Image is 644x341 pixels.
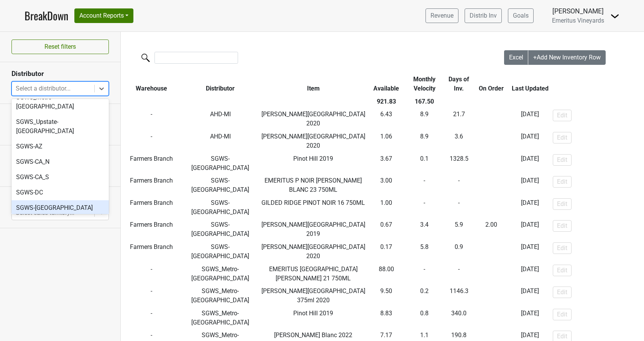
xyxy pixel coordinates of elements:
[121,241,182,263] td: Farmers Branch
[182,174,259,196] td: SGWS-[GEOGRAPHIC_DATA]
[182,307,259,329] td: SGWS_Metro-[GEOGRAPHIC_DATA]
[261,221,365,237] span: [PERSON_NAME][GEOGRAPHIC_DATA] 2019
[182,219,259,241] td: SGWS-[GEOGRAPHIC_DATA]
[74,8,133,23] button: Account Reports
[445,263,473,285] td: -
[121,73,182,95] th: Warehouse: activate to sort column ascending
[368,196,404,219] td: 1.00
[261,110,365,127] span: [PERSON_NAME][GEOGRAPHIC_DATA] 2020
[445,108,473,130] td: 21.7
[509,241,551,263] td: [DATE]
[509,108,551,130] td: [DATE]
[404,263,445,285] td: -
[11,170,109,185] div: SGWS-CA_S
[404,73,445,95] th: Monthly Velocity: activate to sort column ascending
[261,133,365,149] span: [PERSON_NAME][GEOGRAPHIC_DATA] 2020
[368,174,404,196] td: 3.00
[533,54,601,61] span: +Add New Inventory Row
[473,73,509,95] th: On Order: activate to sort column ascending
[368,241,404,263] td: 0.17
[404,285,445,307] td: 0.2
[509,152,551,175] td: [DATE]
[293,155,333,162] span: Pinot Hill 2019
[121,196,182,219] td: Farmers Branch
[509,219,551,241] td: [DATE]
[368,219,404,241] td: 0.67
[553,287,572,298] button: Edit
[11,139,109,154] div: SGWS-AZ
[404,219,445,241] td: 3.4
[509,263,551,285] td: [DATE]
[445,130,473,152] td: 3.6
[121,263,182,285] td: -
[553,154,572,166] button: Edit
[473,285,509,307] td: -
[269,265,358,282] span: EMERITUS [GEOGRAPHIC_DATA][PERSON_NAME] 21 750ML
[261,199,365,206] span: GILDED RIDGE PINOT NOIR 16 750ML
[404,130,445,152] td: 8.9
[473,152,509,175] td: -
[473,130,509,152] td: -
[121,130,182,152] td: -
[368,108,404,130] td: 6.43
[404,108,445,130] td: 8.9
[121,285,182,307] td: -
[368,73,404,95] th: Available: activate to sort column ascending
[610,12,619,21] img: Dropdown Menu
[508,8,534,23] a: Goals
[509,73,551,95] th: Last Updated: activate to sort column ascending
[509,174,551,196] td: [DATE]
[553,132,572,143] button: Edit
[553,110,572,121] button: Edit
[25,8,68,24] a: BreakDown
[11,114,109,139] div: SGWS_Upstate-[GEOGRAPHIC_DATA]
[11,200,109,216] div: SGWS-[GEOGRAPHIC_DATA]
[404,241,445,263] td: 5.8
[509,54,523,61] span: Excel
[404,196,445,219] td: -
[504,50,529,65] button: Excel
[553,220,572,232] button: Edit
[121,307,182,329] td: -
[368,95,404,108] th: 921.83
[552,6,604,16] div: [PERSON_NAME]
[473,219,509,241] td: -
[553,309,572,320] button: Edit
[528,50,606,65] button: +Add New Inventory Row
[121,174,182,196] td: Farmers Branch
[473,307,509,329] td: -
[473,263,509,285] td: -
[264,177,362,193] span: EMERITUS P NOIR [PERSON_NAME] BLANC 23 750ML
[121,108,182,130] td: -
[404,95,445,108] th: 167.50
[368,285,404,307] td: 9.50
[445,285,473,307] td: 1146.3
[182,108,259,130] td: AHD-MI
[404,152,445,175] td: 0.1
[274,331,352,339] span: [PERSON_NAME] Blanc 2022
[261,243,365,260] span: [PERSON_NAME][GEOGRAPHIC_DATA] 2020
[465,8,502,23] a: Distrib Inv
[445,73,473,95] th: Days of Inv.: activate to sort column ascending
[445,241,473,263] td: 0.9
[368,307,404,329] td: 8.83
[182,241,259,263] td: SGWS-[GEOGRAPHIC_DATA]
[473,108,509,130] td: -
[11,40,109,54] button: Reset filters
[445,196,473,219] td: -
[445,307,473,329] td: 340.0
[11,185,109,200] div: SGWS-DC
[121,219,182,241] td: Farmers Branch
[509,285,551,307] td: [DATE]
[293,310,333,317] span: Pinot Hill 2019
[121,152,182,175] td: Farmers Branch
[509,307,551,329] td: [DATE]
[11,154,109,170] div: SGWS-CA_N
[445,152,473,175] td: 1328.5
[553,242,572,254] button: Edit
[261,287,365,304] span: [PERSON_NAME][GEOGRAPHIC_DATA] 375ml 2020
[182,152,259,175] td: SGWS-[GEOGRAPHIC_DATA]
[445,174,473,196] td: -
[552,17,604,24] span: Emeritus Vineyards
[368,263,404,285] td: 88.00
